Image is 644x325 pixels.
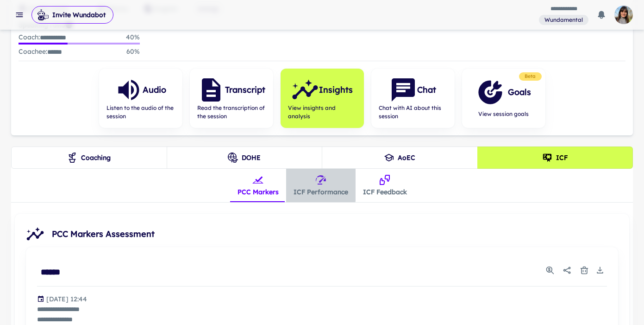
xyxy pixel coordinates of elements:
[197,104,266,121] span: Read the transcription of the session
[99,69,182,128] button: AudioListen to the audio of the session
[11,147,167,169] button: Coaching
[462,69,545,128] button: GoalsView session goals
[379,104,447,121] span: Chat with AI about this session
[521,73,540,80] span: Beta
[190,69,273,128] button: TranscriptRead the transcription of the session
[19,46,62,57] p: Coachee :
[477,147,633,169] button: ICF
[106,104,175,121] span: Listen to the audio of the session
[543,263,557,277] button: Usage Statistics
[539,14,588,25] span: You are a member of this workspace. Contact your workspace owner for assistance.
[126,46,140,57] p: 60 %
[225,83,265,96] h6: Transcript
[417,83,436,96] h6: Chat
[46,294,87,304] p: Generated at
[286,169,356,202] button: ICF Performance
[52,228,622,241] span: PCC Markers Assessment
[593,263,607,277] button: Download
[322,147,478,169] button: AoEC
[508,86,531,99] h6: Goals
[230,169,286,202] button: PCC Markers
[31,6,113,24] span: Invite Wundabot to record a meeting
[288,104,356,121] span: View insights and analysis
[371,69,455,128] button: ChatChat with AI about this session
[126,32,140,43] p: 40 %
[143,83,166,96] h6: Audio
[11,147,633,169] div: theme selection
[319,83,353,96] h6: Insights
[19,32,66,43] p: Coach :
[230,169,414,202] div: insights tabs
[577,263,591,277] button: Delete
[167,147,323,169] button: DOHE
[356,169,414,202] button: ICF Feedback
[31,6,113,24] button: Invite Wundabot
[476,110,531,118] span: View session goals
[614,6,633,24] img: photoURL
[541,16,587,24] span: Wundamental
[281,69,364,128] button: InsightsView insights and analysis
[559,262,575,279] button: Share report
